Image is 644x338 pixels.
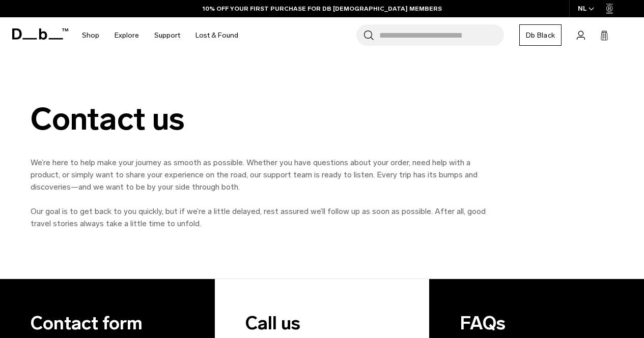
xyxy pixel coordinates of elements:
p: Our goal is to get back to you quickly, but if we’re a little delayed, rest assured we’ll follow ... [31,205,489,230]
p: We’re here to help make your journey as smooth as possible. Whether you have questions about your... [31,157,489,193]
a: Db Black [519,24,562,46]
a: 10% OFF YOUR FIRST PURCHASE FOR DB [DEMOGRAPHIC_DATA] MEMBERS [203,4,442,13]
a: Shop [82,17,99,53]
div: Contact us [31,102,489,136]
a: Support [154,17,180,53]
a: Explore [115,17,139,53]
nav: Main Navigation [74,17,246,53]
a: Lost & Found [195,17,238,53]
